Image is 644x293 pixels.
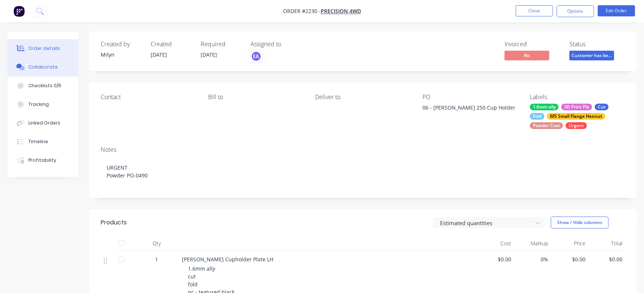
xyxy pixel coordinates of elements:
[530,122,563,129] div: Powder Coat
[566,122,587,129] div: Urgent
[551,217,609,229] button: Show / Hide columns
[505,51,549,60] span: No
[569,51,614,62] button: Customer has be...
[101,94,196,101] div: Contact
[530,94,625,101] div: Labels
[28,82,61,89] div: Checklists 0/6
[530,113,544,120] div: Fold
[7,39,78,58] button: Order details
[101,146,625,153] div: Notes
[201,51,217,58] span: [DATE]
[283,8,321,15] span: Order #2230 -
[480,255,511,263] span: $0.00
[28,120,60,126] div: Linked Orders
[516,5,553,16] button: Close
[422,94,518,101] div: PO
[101,218,127,227] div: Products
[595,104,609,110] div: Cut
[101,51,142,59] div: Milyn
[7,151,78,170] button: Profitability
[552,236,588,251] div: Price
[514,236,551,251] div: Markup
[134,236,179,251] div: Qty
[555,255,585,263] span: $0.00
[101,156,625,187] div: URGENT Powder PO-0490
[251,41,325,48] div: Assigned to
[547,113,605,120] div: M5 Small Flange Hexnut
[569,41,625,48] div: Status
[201,41,242,48] div: Required
[182,256,273,263] span: [PERSON_NAME] Cupholder Plate LH
[28,64,58,70] div: Collaborate
[151,41,192,48] div: Created
[569,51,614,60] span: Customer has be...
[7,58,78,76] button: Collaborate
[422,104,516,114] div: 06 - [PERSON_NAME] 250 Cup Holder
[477,236,514,251] div: Cost
[28,157,56,164] div: Profitability
[530,104,559,110] div: 1.6mm ally
[7,114,78,132] button: Linked Orders
[321,8,361,15] a: Precision 4WD
[28,138,48,145] div: Timeline
[598,5,635,16] button: Edit Order
[588,236,625,251] div: Total
[557,5,594,17] button: Options
[208,94,304,101] div: Bill to
[28,45,60,52] div: Order details
[591,255,622,263] span: $0.00
[151,51,167,58] span: [DATE]
[7,132,78,151] button: Timeline
[561,104,592,110] div: 3D Print Pla
[315,94,411,101] div: Deliver to
[13,6,25,17] img: Factory
[28,101,49,108] div: Tracking
[7,95,78,114] button: Tracking
[101,41,142,48] div: Created by
[155,255,158,263] span: 1
[251,51,262,62] button: EA
[505,41,560,48] div: Invoiced
[7,76,78,95] button: Checklists 0/6
[517,255,548,263] span: 0%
